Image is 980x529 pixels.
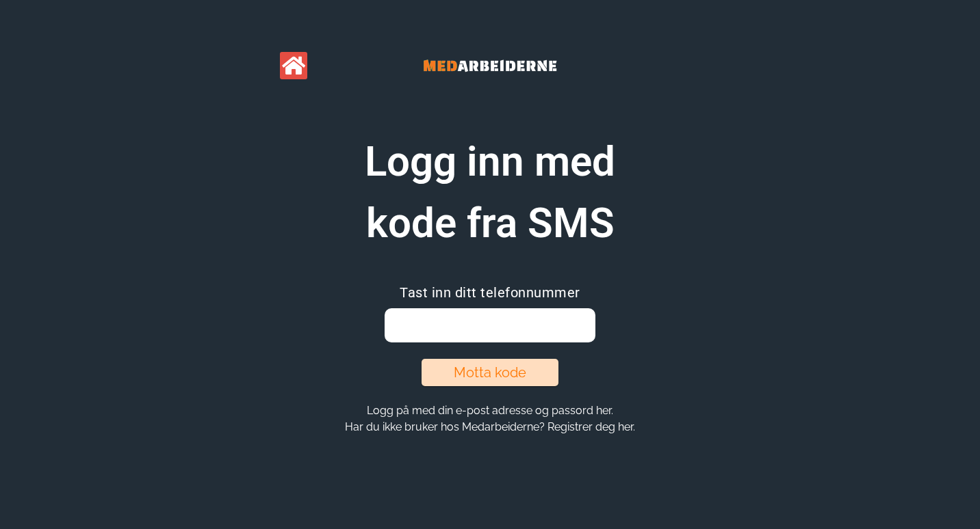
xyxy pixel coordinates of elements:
[387,41,593,90] img: Banner
[400,284,580,301] span: Tast inn ditt telefonnummer
[422,359,558,386] button: Motta kode
[341,420,639,434] button: Har du ikke bruker hos Medarbeiderne? Registrer deg her.
[319,131,661,254] h1: Logg inn med kode fra SMS
[363,403,617,418] button: Logg på med din e-post adresse og passord her.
